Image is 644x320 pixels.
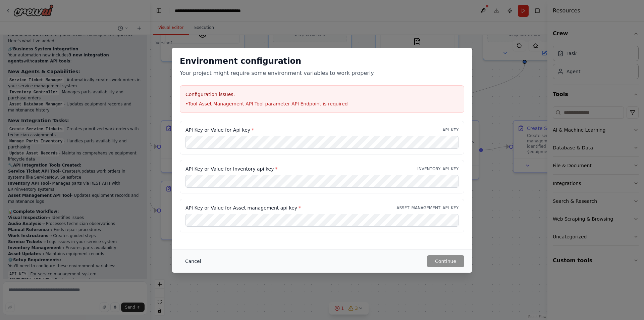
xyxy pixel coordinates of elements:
[180,56,464,66] h2: Environment configuration
[427,255,464,267] button: Continue
[185,127,254,133] label: API Key or Value for Api key
[185,91,459,98] h3: Configuration issues:
[442,127,459,133] p: API_KEY
[180,69,464,77] p: Your project might require some environment variables to work properly.
[396,205,459,211] p: ASSET_MANAGEMENT_API_KEY
[185,100,459,107] li: • Tool Asset Management API Tool parameter API Endpoint is required
[185,166,277,172] label: API Key or Value for Inventory api key
[180,255,206,267] button: Cancel
[185,204,301,211] label: API Key or Value for Asset management api key
[417,166,459,172] p: INVENTORY_API_KEY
